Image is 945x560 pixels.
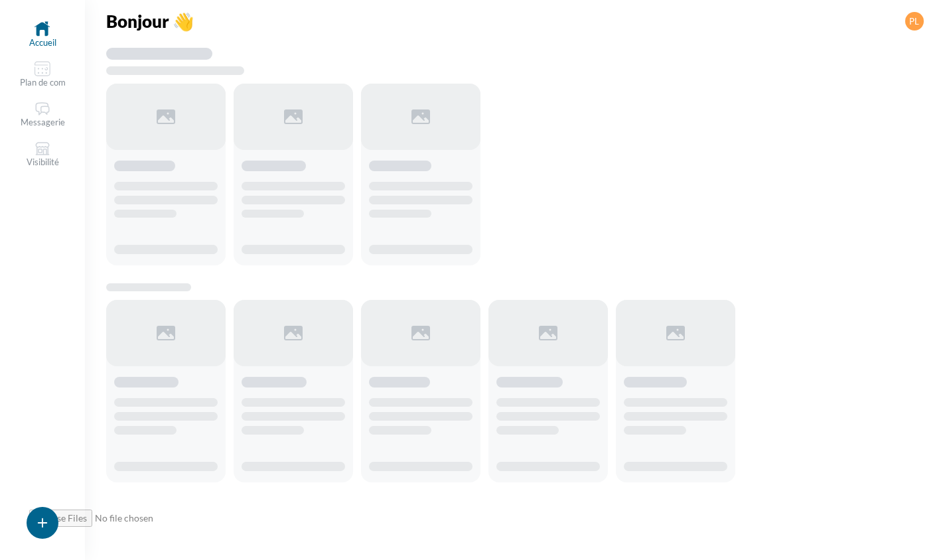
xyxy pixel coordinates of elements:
[15,56,71,93] a: Plan de com
[15,135,71,173] a: Visibilité
[905,12,924,31] button: PL
[106,11,924,32] h1: Bonjour 👋
[15,96,71,133] a: Messagerie
[15,16,71,53] a: Accueil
